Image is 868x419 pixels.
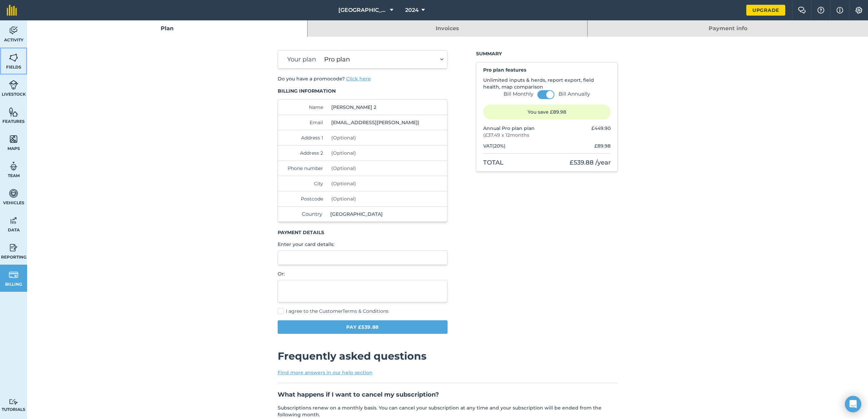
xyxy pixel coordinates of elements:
span: Annual Pro plan plan [483,125,535,132]
input: (Optional) [329,146,421,160]
img: svg+xml;base64,PHN2ZyB4bWxucz0iaHR0cDovL3d3dy53My5vcmcvMjAwMC9zdmciIHdpZHRoPSIxNyIgaGVpZ2h0PSIxNy... [836,6,843,14]
img: svg+xml;base64,PD94bWwgdmVyc2lvbj0iMS4wIiBlbmNvZGluZz0idXRmLTgiPz4KPCEtLSBHZW5lcmF0b3I6IEFkb2JlIE... [9,270,18,280]
label: Bill Annually [558,91,590,97]
a: Find more answers in our help section [278,369,373,376]
label: Phone number [285,165,323,172]
h3: Payment details [278,229,448,236]
p: Subscriptions renew on a monthly basis. You can cancel your subscription at any time and your sub... [278,404,618,418]
p: Or: [278,270,448,277]
div: Total [483,158,504,167]
h2: Frequently asked questions [278,350,618,362]
img: Two speech bubbles overlapping with the left bubble in the forefront [798,7,806,14]
div: VAT ( 20 %) [483,142,506,149]
label: Bill Monthly [504,91,533,97]
img: fieldmargin Logo [7,5,17,16]
img: svg+xml;base64,PD94bWwgdmVyc2lvbj0iMS4wIiBlbmNvZGluZz0idXRmLTgiPz4KPCEtLSBHZW5lcmF0b3I6IEFkb2JlIE... [9,161,18,171]
label: Name [285,104,323,111]
label: City [285,180,323,187]
p: Unlimited inputs & herds, report export, field health, map comparison [483,77,611,90]
div: Open Intercom Messenger [845,396,861,412]
span: [GEOGRAPHIC_DATA] DW 1 [338,6,387,14]
span: 2024 [405,6,419,14]
img: svg+xml;base64,PD94bWwgdmVyc2lvbj0iMS4wIiBlbmNvZGluZz0idXRmLTgiPz4KPCEtLSBHZW5lcmF0b3I6IEFkb2JlIE... [9,215,18,226]
input: (Optional) [329,161,421,176]
div: / year [570,158,611,167]
h3: Billing information [278,88,448,94]
span: [GEOGRAPHIC_DATA] [328,211,440,217]
label: Your plan [285,55,316,64]
img: A question mark icon [817,7,825,14]
a: Payment info [588,20,868,37]
label: Address 2 [285,150,323,156]
label: Address 1 [285,134,323,141]
img: svg+xml;base64,PD94bWwgdmVyc2lvbj0iMS4wIiBlbmNvZGluZz0idXRmLTgiPz4KPCEtLSBHZW5lcmF0b3I6IEFkb2JlIE... [9,399,18,405]
img: svg+xml;base64,PD94bWwgdmVyc2lvbj0iMS4wIiBlbmNvZGluZz0idXRmLTgiPz4KPCEtLSBHZW5lcmF0b3I6IEFkb2JlIE... [9,243,18,253]
h3: Summary [476,50,618,57]
input: (Optional) [329,176,421,191]
label: Email [285,119,323,126]
span: £539.88 [570,159,594,166]
label: Postcode [285,195,323,202]
label: Country [285,211,322,217]
iframe: Secure card payment input frame [285,255,441,261]
a: Plan [27,20,307,37]
span: I agree to the Customer [286,308,389,314]
img: svg+xml;base64,PHN2ZyB4bWxucz0iaHR0cDovL3d3dy53My5vcmcvMjAwMC9zdmciIHdpZHRoPSI1NiIgaGVpZ2h0PSI2MC... [9,134,18,144]
a: Invoices [308,20,588,37]
h3: What happens if I want to cancel my subscription? [278,390,618,399]
span: ( £37.49 x 12 months [483,132,535,138]
a: Terms & Conditions [342,308,389,314]
div: £89.98 [594,142,611,149]
input: (Optional) [329,191,421,206]
img: A cog icon [855,7,863,14]
img: svg+xml;base64,PD94bWwgdmVyc2lvbj0iMS4wIiBlbmNvZGluZz0idXRmLTgiPz4KPCEtLSBHZW5lcmF0b3I6IEFkb2JlIE... [9,25,18,36]
img: svg+xml;base64,PD94bWwgdmVyc2lvbj0iMS4wIiBlbmNvZGluZz0idXRmLTgiPz4KPCEtLSBHZW5lcmF0b3I6IEFkb2JlIE... [9,188,18,198]
iframe: Secure payment button frame [285,284,441,298]
a: Upgrade [746,5,785,16]
img: svg+xml;base64,PHN2ZyB4bWxucz0iaHR0cDovL3d3dy53My5vcmcvMjAwMC9zdmciIHdpZHRoPSI1NiIgaGVpZ2h0PSI2MC... [9,107,18,117]
p: You save £89.98 [483,104,611,119]
span: £449.90 [591,125,611,131]
h4: Pro plan features [483,66,611,73]
input: (Optional) [329,130,421,145]
img: svg+xml;base64,PD94bWwgdmVyc2lvbj0iMS4wIiBlbmNvZGluZz0idXRmLTgiPz4KPCEtLSBHZW5lcmF0b3I6IEFkb2JlIE... [9,80,18,90]
button: Click here [346,75,371,82]
p: Enter your card details: [278,241,448,248]
img: svg+xml;base64,PHN2ZyB4bWxucz0iaHR0cDovL3d3dy53My5vcmcvMjAwMC9zdmciIHdpZHRoPSI1NiIgaGVpZ2h0PSI2MC... [9,53,18,63]
p: Do you have a promocode? [278,75,448,82]
button: Pay £539.88 [278,320,448,334]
